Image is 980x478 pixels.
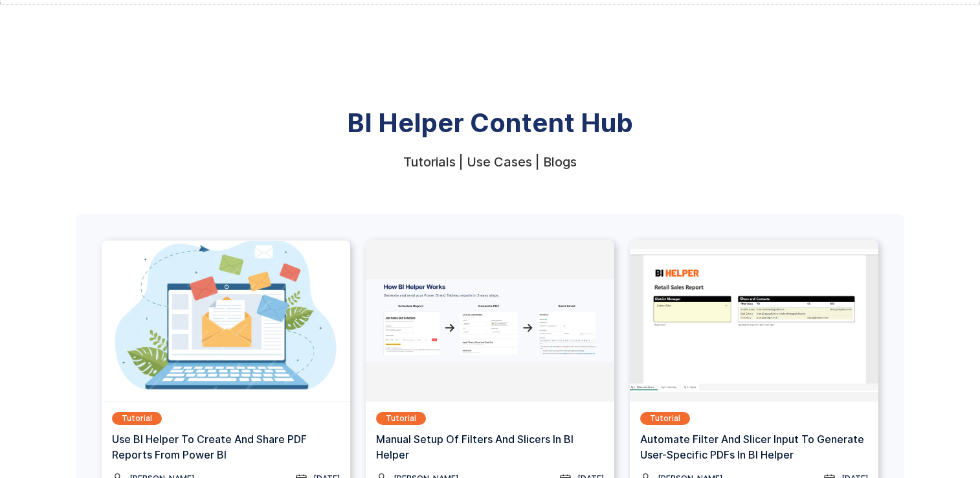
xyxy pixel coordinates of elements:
[640,431,868,462] h3: Automate Filter and Slicer Input to Generate User-Specific PDFs in BI Helper
[403,155,577,168] div: Tutorials | Use Cases | Blogs
[376,431,604,462] h3: Manual Setup of Filters and Slicers in BI Helper
[386,412,416,425] div: Tutorial
[122,412,152,425] div: Tutorial
[650,412,680,425] div: Tutorial
[347,107,633,139] strong: BI Helper Content Hub
[112,431,340,462] h3: Use BI Helper To Create And Share PDF Reports From Power BI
